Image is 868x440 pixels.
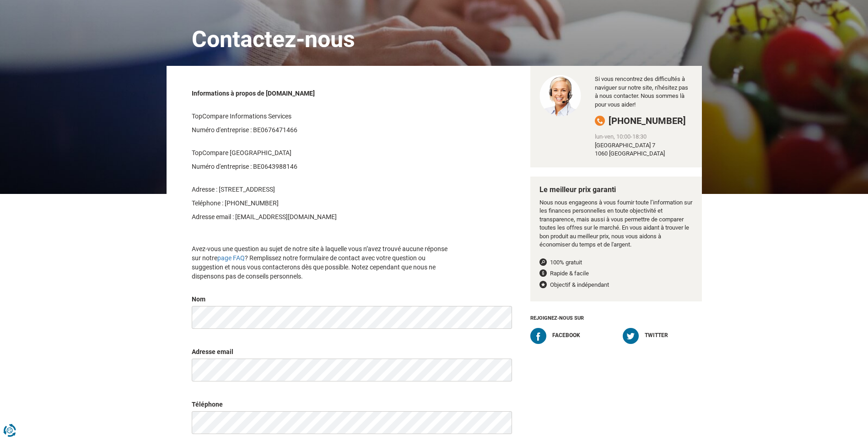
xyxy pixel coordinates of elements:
[192,244,456,281] p: Avez-vous une question au sujet de notre site à laquelle vous n’avez trouvé aucune réponse sur no...
[192,162,456,171] p: Numéro d'entreprise : BE0643988146
[539,199,693,249] p: Nous nous engageons à vous fournir toute l’information sur les finances personnelles en toute obj...
[192,185,456,194] p: Adresse : [STREET_ADDRESS]
[539,258,693,267] li: 100% gratuit
[595,141,692,158] div: [GEOGRAPHIC_DATA] 7 1060 [GEOGRAPHIC_DATA]
[192,90,315,97] strong: Informations à propos de [DOMAIN_NAME]
[192,125,456,134] p: Numéro d'entreprise : BE0676471466
[552,332,580,338] span: Facebook
[539,269,693,278] li: Rapide & facile
[530,328,609,344] a: Facebook
[192,112,456,121] p: TopCompare Informations Services
[192,199,456,208] p: Teléphone : [PHONE_NUMBER]
[192,212,456,221] p: Adresse email : [EMAIL_ADDRESS][DOMAIN_NAME]
[645,332,668,338] span: Twitter
[530,311,702,323] h5: Rejoignez-nous sur
[595,133,692,141] div: lun-ven, 10:00-18:30
[539,186,693,194] h4: Le meilleur prix garanti
[173,4,695,66] h1: Contactez-nous
[217,254,245,262] a: page FAQ
[609,115,686,126] span: [PHONE_NUMBER]
[595,75,692,109] p: Si vous rencontrez des difficultés à naviguer sur notre site, n'hésitez pas à nous contacter. Nou...
[539,281,693,290] li: Objectif & indépendant
[192,295,205,304] label: Nom
[539,75,582,117] img: We are happy to speak to you
[623,328,702,344] a: Twitter
[192,400,223,409] label: Téléphone
[192,148,456,157] p: TopCompare [GEOGRAPHIC_DATA]
[192,347,233,356] label: Adresse email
